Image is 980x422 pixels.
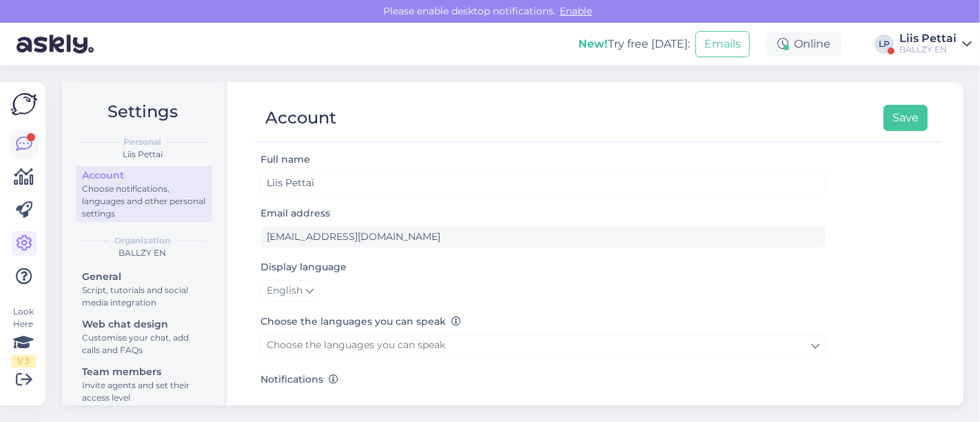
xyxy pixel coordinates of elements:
[82,168,206,183] div: Account
[899,33,957,44] div: Liis Pettai
[261,260,347,274] label: Display language
[82,284,206,309] div: Script, tutorials and social media integration
[82,332,206,356] div: Customise your chat, add calls and FAQs
[115,234,171,247] b: Organization
[298,392,516,414] label: Get email when customer starts a chat
[76,315,212,359] a: Web chat designCustomise your chat, add calls and FAQs
[695,31,750,57] button: Emails
[11,93,37,115] img: Askly Logo
[875,34,894,54] div: LP
[267,283,303,299] span: English
[261,226,826,248] input: Enter email
[578,36,690,52] div: Try free [DATE]:
[261,172,826,194] input: Enter name
[82,270,206,284] div: General
[556,5,597,17] span: Enable
[82,183,206,220] div: Choose notifications, languages and other personal settings
[73,247,212,259] div: BALLZY EN
[76,268,212,311] a: GeneralScript, tutorials and social media integration
[73,148,212,161] div: Liis Pettai
[76,166,212,222] a: AccountChoose notifications, languages and other personal settings
[578,37,608,50] b: New!
[82,317,206,332] div: Web chat design
[261,206,330,221] label: Email address
[73,99,212,125] h2: Settings
[267,339,445,351] span: Choose the languages you can speak
[261,280,320,302] a: English
[11,355,36,368] div: 1 / 3
[265,105,336,131] div: Account
[899,44,957,55] div: BALLZY EN
[82,379,206,404] div: Invite agents and set their access level
[124,136,162,148] b: Personal
[11,305,36,368] div: Look Here
[899,33,972,55] a: Liis PettaiBALLZY EN
[82,365,206,379] div: Team members
[261,314,461,329] label: Choose the languages you can speak
[261,372,338,387] label: Notifications
[261,334,826,356] a: Choose the languages you can speak
[884,105,928,131] button: Save
[766,32,841,57] div: Online
[261,152,310,167] label: Full name
[76,363,212,406] a: Team membersInvite agents and set their access level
